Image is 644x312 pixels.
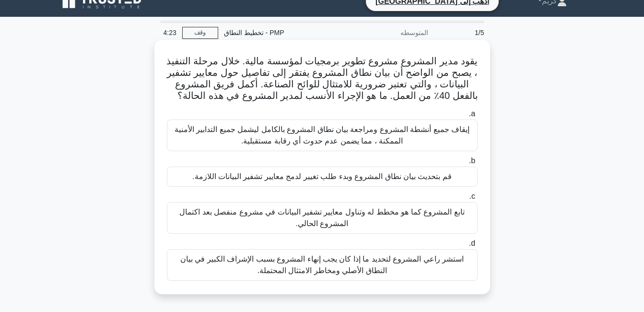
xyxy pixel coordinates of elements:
[469,192,475,200] span: c.
[182,27,218,39] a: وقف
[167,120,478,151] div: إيقاف جميع أنشطة المشروع ومراجعة بيان نطاق المشروع بالكامل ليشمل جميع التدابير الأمنية الممكنة ، ...
[167,249,478,281] div: استشر راعي المشروع لتحديد ما إذا كان يجب إنهاء المشروع بسبب الإشراف الكبير في بيان النطاق الأصلي ...
[167,202,478,234] div: تابع المشروع كما هو مخطط له وتناول معايير تشفير البيانات في مشروع منفصل بعد اكتمال المشروع الحالي.
[154,23,182,42] div: 4:23
[166,56,478,101] font: يقود مدير المشروع مشروع تطوير برمجيات لمؤسسة مالية. خلال مرحلة التنفيذ ، يصبح من الواضح أن بيان ن...
[469,156,475,165] span: b.
[434,23,490,42] div: 1/5
[350,23,434,42] div: المتوسطه
[469,239,475,247] span: d.
[469,109,475,118] span: a.
[167,167,478,187] div: قم بتحديث بيان نطاق المشروع وبدء طلب تغيير لدمج معايير تشفير البيانات اللازمة.
[218,23,350,42] div: PMP - تخطيط النطاق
